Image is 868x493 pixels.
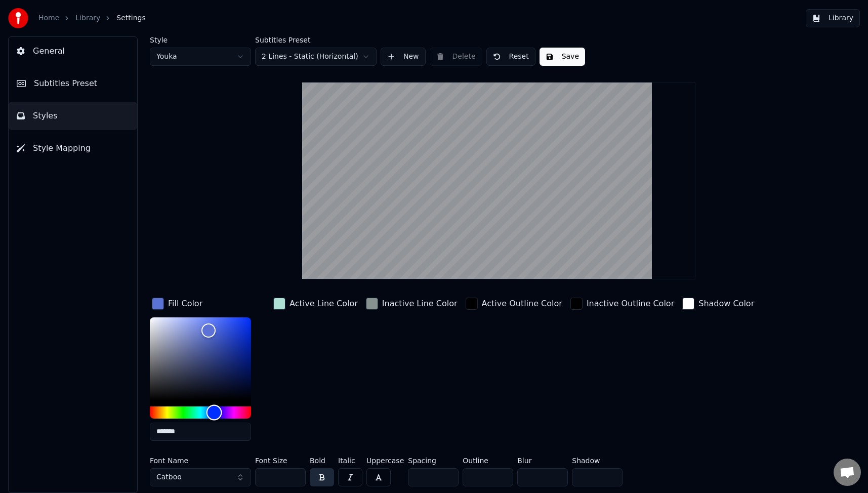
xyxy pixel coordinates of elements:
[168,298,202,310] div: Fill Color
[290,298,358,310] div: Active Line Color
[382,298,458,310] div: Inactive Line Color
[9,69,137,98] button: Subtitles Preset
[9,102,137,130] button: Styles
[255,36,377,44] label: Subtitles Preset
[463,457,513,464] label: Outline
[540,48,585,66] button: Save
[482,298,562,310] div: Active Outline Color
[364,296,460,312] button: Inactive Line Color
[255,457,306,464] label: Font Size
[9,134,137,162] button: Style Mapping
[486,48,535,66] button: Reset
[381,48,426,66] button: New
[698,298,754,310] div: Shadow Color
[806,9,860,27] button: Library
[8,8,28,28] img: youka
[150,36,251,44] label: Style
[587,298,674,310] div: Inactive Outline Color
[834,459,861,486] a: Open chat
[464,296,564,312] button: Active Outline Color
[38,13,59,23] a: Home
[680,296,756,312] button: Shadow Color
[310,457,334,464] label: Bold
[33,110,58,122] span: Styles
[271,296,360,312] button: Active Line Color
[517,457,568,464] label: Blur
[568,296,676,312] button: Inactive Outline Color
[34,77,97,90] span: Subtitles Preset
[33,45,65,57] span: General
[75,13,100,23] a: Library
[150,406,251,419] div: Hue
[338,457,362,464] label: Italic
[572,457,623,464] label: Shadow
[366,457,404,464] label: Uppercase
[408,457,459,464] label: Spacing
[33,142,91,154] span: Style Mapping
[38,13,146,23] nav: breadcrumb
[116,13,145,23] span: Settings
[150,457,251,464] label: Font Name
[156,472,182,482] span: Catboo
[150,317,251,400] div: Color
[9,37,137,65] button: General
[150,296,204,312] button: Fill Color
